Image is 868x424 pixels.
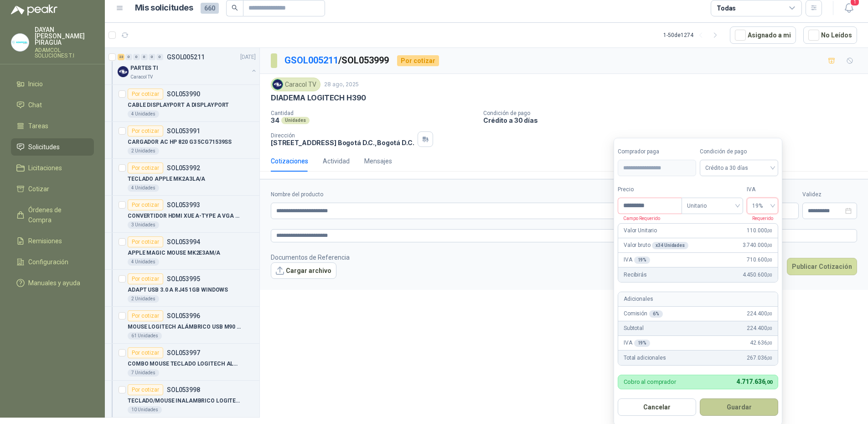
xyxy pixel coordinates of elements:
p: SOL053994 [167,239,200,245]
div: 4 Unidades [128,110,159,118]
p: SOL053990 [167,91,200,97]
p: APPLE MAGIC MOUSE MK2E3AM/A [128,249,220,257]
a: Por cotizarSOL053996MOUSE LOGITECH ALÁMBRICO USB M90 NEGRO61 Unidades [105,307,259,344]
div: 7 Unidades [128,369,159,377]
p: Recibirás [624,271,647,279]
div: 19 % [634,340,651,347]
div: 1 - 50 de 1274 [663,28,723,42]
span: ,00 [767,311,772,316]
span: Solicitudes [28,142,60,152]
p: GSOL005211 [167,54,205,60]
div: 2 Unidades [128,147,159,155]
span: ,00 [767,326,772,331]
a: Remisiones [11,232,94,250]
span: ,00 [767,340,772,345]
p: PARTES TI [130,64,158,73]
span: Remisiones [28,236,62,246]
label: Validez [802,190,857,199]
div: Por cotizar [128,89,163,99]
span: 267.036 [747,354,772,362]
span: Manuales y ayuda [28,278,80,288]
a: GSOL005211 [284,55,338,66]
p: ADAPT USB 3.0 A RJ45 1GB WINDOWS [128,286,228,294]
img: Company Logo [118,66,129,77]
span: ,00 [767,257,772,262]
div: Por cotizar [397,55,439,66]
span: Órdenes de Compra [28,205,85,225]
p: TECLADO/MOUSE INALAMBRICO LOGITECH MK270 [128,397,241,405]
p: DIADEMA LOGITECH H390 [271,93,366,103]
p: Documentos de Referencia [271,252,350,262]
span: ,00 [767,356,772,361]
p: Subtotal [624,324,644,333]
p: 28 ago, 2025 [324,80,359,89]
span: ,00 [767,228,772,233]
button: No Leídos [803,26,857,44]
p: Caracol TV [130,73,153,81]
p: IVA [624,339,650,347]
span: Chat [28,100,42,110]
div: 0 [156,54,163,60]
div: Por cotizar [128,347,163,358]
a: Configuración [11,253,94,271]
p: CONVERTIDOR HDMI XUE A-TYPE A VGA AG6200 [128,212,241,220]
div: Por cotizar [128,199,163,210]
div: 0 [125,54,132,60]
a: Por cotizarSOL053992TECLADO APPLE MK2A3LA/A4 Unidades [105,159,259,196]
p: Requerido [747,214,773,222]
p: CABLE DISPLAYPORT A DISPLAYPORT [128,101,229,110]
span: 4.450.600 [743,271,772,279]
p: Cantidad [271,110,476,116]
a: Por cotizarSOL053994APPLE MAGIC MOUSE MK2E3AM/A4 Unidades [105,233,259,270]
div: 6 % [649,310,663,318]
span: 42.636 [750,339,772,347]
button: Guardar [700,398,778,416]
p: SOL053996 [167,313,200,319]
span: Licitaciones [28,163,62,173]
p: SOL053995 [167,276,200,282]
div: 0 [133,54,140,60]
label: Nombre del producto [271,190,672,199]
a: Órdenes de Compra [11,201,94,229]
h1: Mis solicitudes [135,1,193,15]
span: Configuración [28,257,68,267]
span: 110.000 [747,226,772,235]
label: IVA [747,185,778,194]
span: 224.400 [747,324,772,333]
div: Mensajes [364,156,392,166]
p: Valor Unitario [624,226,657,235]
div: Por cotizar [128,384,163,395]
p: SOL053993 [167,202,200,208]
a: Cotizar [11,180,94,198]
div: Por cotizar [128,126,163,136]
p: Comisión [624,309,663,318]
div: 4 Unidades [128,258,159,266]
a: Solicitudes [11,138,94,156]
a: Por cotizarSOL053997COMBO MOUSE TECLADO LOGITECH ALAMBRICO7 Unidades [105,344,259,381]
span: Cotizar [28,184,49,194]
label: Comprador paga [618,147,696,156]
div: Por cotizar [128,273,163,284]
p: SOL053991 [167,128,200,134]
p: Valor bruto [624,241,688,250]
a: Por cotizarSOL053995ADAPT USB 3.0 A RJ45 1GB WINDOWS2 Unidades [105,270,259,307]
img: Company Logo [11,34,29,51]
div: x 34 Unidades [652,242,688,249]
p: IVA [624,256,650,264]
p: CARGADOR AC HP 820 G3 5CG71539SS [128,138,232,147]
p: [STREET_ADDRESS] Bogotá D.C. , Bogotá D.C. [271,139,414,147]
div: 4 Unidades [128,184,159,192]
div: 19 % [634,256,651,264]
span: 710.600 [747,256,772,264]
p: TECLADO APPLE MK2A3LA/A [128,175,205,183]
span: ,00 [767,272,772,277]
span: 660 [201,3,219,14]
div: 2 Unidades [128,295,159,303]
span: Inicio [28,79,43,89]
p: Campo Requerido [618,214,660,222]
p: 34 [271,116,279,124]
a: Chat [11,96,94,114]
span: 3.740.000 [743,241,772,250]
div: Por cotizar [128,236,163,247]
p: SOL053998 [167,387,200,393]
